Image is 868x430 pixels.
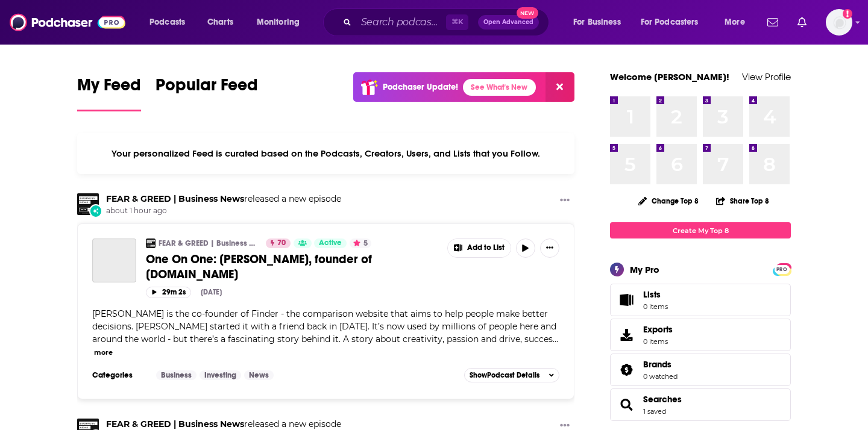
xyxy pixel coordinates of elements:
button: 29m 2s [146,287,191,298]
a: PRO [775,264,789,273]
button: Change Top 8 [631,193,706,208]
button: ShowPodcast Details [464,368,559,382]
a: Lists [610,284,791,316]
span: My Feed [77,75,141,102]
a: Create My Top 8 [610,222,791,238]
button: 5 [350,238,371,248]
button: open menu [141,13,201,32]
button: Show More Button [448,239,511,257]
span: 0 items [643,302,668,311]
a: FEAR & GREED | Business News [106,419,244,429]
span: Add to List [467,243,505,252]
a: Business [156,370,197,380]
span: Searches [610,388,791,421]
span: Podcasts [149,14,185,31]
span: [PERSON_NAME] is the co-founder of Finder - the comparison website that aims to help people make ... [92,308,556,344]
svg: Add a profile image [843,9,852,19]
div: New Episode [89,204,102,217]
a: Welcome [PERSON_NAME]! [610,71,729,83]
span: Logged in as jhutchinson [826,9,852,36]
span: 0 items [643,337,673,346]
button: Open AdvancedNew [478,15,539,30]
a: Exports [610,319,791,351]
a: My Feed [77,75,141,111]
button: open menu [248,13,315,32]
img: Podchaser - Follow, Share and Rate Podcasts [10,11,125,34]
a: Show notifications dropdown [793,12,811,33]
button: Show More Button [555,193,574,208]
img: User Profile [826,9,852,36]
img: FEAR & GREED | Business News [77,193,99,215]
h3: released a new episode [106,419,341,430]
button: more [94,347,113,358]
div: Your personalized Feed is curated based on the Podcasts, Creators, Users, and Lists that you Follow. [77,133,574,174]
span: Charts [207,14,233,31]
div: My Pro [630,264,659,275]
a: Active [314,238,347,248]
button: Show profile menu [826,9,852,36]
span: PRO [775,265,789,274]
span: 70 [277,237,286,249]
span: Active [319,237,342,249]
span: One On One: [PERSON_NAME], founder of [DOMAIN_NAME] [146,252,372,282]
a: FEAR & GREED | Business News [106,193,244,204]
a: 70 [266,238,291,248]
span: Lists [643,289,661,300]
a: Investing [200,370,241,380]
h3: Categories [92,370,146,380]
span: Popular Feed [156,75,258,102]
a: Charts [200,13,241,32]
a: Popular Feed [156,75,258,111]
a: Show notifications dropdown [763,12,783,33]
span: Exports [643,324,673,335]
span: Brands [610,354,791,386]
input: Search podcasts, credits, & more... [356,13,446,32]
a: Brands [643,359,678,370]
button: Share Top 8 [715,189,770,213]
span: For Podcasters [641,14,699,31]
a: 1 saved [643,407,666,416]
button: Show More Button [540,238,559,258]
p: Podchaser Update! [383,82,458,92]
a: One On One: [PERSON_NAME], founder of [DOMAIN_NAME] [146,252,439,282]
span: Monitoring [257,14,300,31]
span: Open Advanced [483,19,533,25]
span: ⌘ K [446,14,468,30]
img: FEAR & GREED | Business News [146,238,156,248]
a: View Profile [742,71,791,83]
span: Brands [643,359,671,370]
button: open menu [716,13,760,32]
button: open menu [633,13,716,32]
h3: released a new episode [106,193,341,205]
span: Lists [614,291,638,308]
span: about 1 hour ago [106,206,341,216]
a: One On One: Fred Schebesta, founder of Finder.com.au [92,238,136,282]
button: open menu [565,13,636,32]
a: See What's New [463,79,536,96]
span: Lists [643,289,668,300]
a: Brands [614,361,638,378]
span: Exports [614,326,638,343]
span: Show Podcast Details [470,371,539,379]
a: 0 watched [643,372,678,381]
a: Searches [614,396,638,413]
a: Searches [643,394,682,405]
span: New [517,7,538,19]
div: [DATE] [201,288,222,296]
span: For Business [573,14,621,31]
div: Search podcasts, credits, & more... [335,8,561,36]
a: News [244,370,274,380]
a: FEAR & GREED | Business News [159,238,258,248]
span: ... [553,334,558,344]
span: More [725,14,745,31]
